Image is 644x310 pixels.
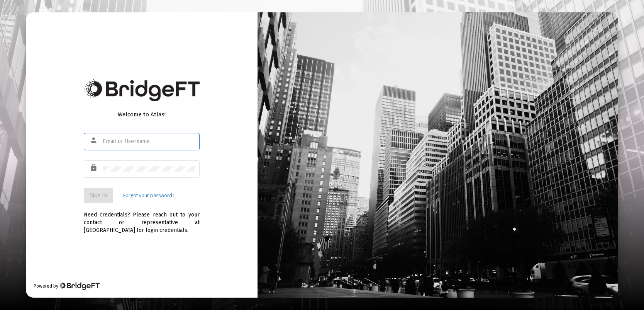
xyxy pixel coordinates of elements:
input: Email or Username [103,138,195,145]
div: Welcome to Atlas! [84,111,200,118]
button: Sign In [84,188,113,203]
div: Powered by [34,282,100,290]
a: Forgot your password? [123,192,174,199]
div: Need credentials? Please reach out to your contact or representative at [GEOGRAPHIC_DATA] for log... [84,203,200,234]
img: Bridge Financial Technology Logo [84,79,200,101]
span: Sign In [90,192,107,199]
img: Bridge Financial Technology Logo [59,282,100,290]
mat-icon: person [90,136,99,145]
mat-icon: lock [90,163,99,172]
